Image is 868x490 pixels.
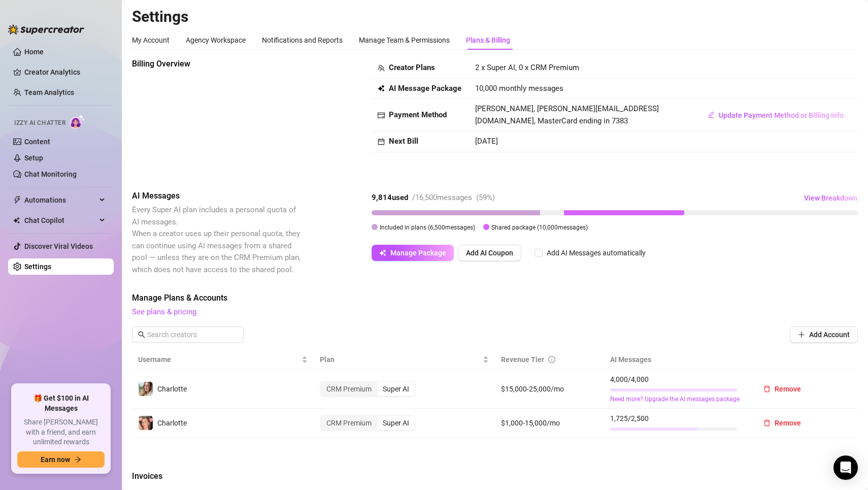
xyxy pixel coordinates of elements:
[132,35,170,46] div: My Account
[132,350,314,370] th: Username
[458,245,521,261] button: Add AI Coupon
[466,249,513,257] span: Add AI Coupon
[798,331,805,338] span: plus
[132,470,303,482] span: Invoices
[320,415,416,431] div: segmented control
[476,193,495,202] span: ( 59 %)
[132,307,196,316] a: See plans & pricing
[372,193,408,202] strong: 9,814 used
[775,419,801,427] span: Remove
[132,292,858,304] span: Manage Plans & Accounts
[132,58,303,70] span: Billing Overview
[763,419,771,427] span: delete
[755,381,809,397] button: Remove
[139,416,153,430] img: Charlotte
[412,193,472,202] span: / 16,500 messages
[24,212,96,228] span: Chat Copilot
[548,356,555,363] span: info-circle
[547,247,646,258] div: Add AI Messages automatically
[132,7,858,26] h2: Settings
[466,35,510,46] div: Plans & Billing
[157,419,187,427] span: Charlotte
[377,382,415,396] div: Super AI
[372,245,454,261] button: Manage Package
[132,190,303,202] span: AI Messages
[70,114,85,129] img: AI Chatter
[138,354,299,365] span: Username
[804,194,857,202] span: View Breakdown
[763,385,771,393] span: delete
[138,331,145,338] span: search
[8,24,84,35] img: logo-BBDzfeDw.svg
[262,35,343,46] div: Notifications and Reports
[755,415,809,431] button: Remove
[380,224,475,231] span: Included in plans ( 6,500 messages)
[475,137,498,146] span: [DATE]
[495,409,604,438] td: $1,000-15,000/mo
[495,370,604,409] td: $15,000-25,000/mo
[604,350,749,370] th: AI Messages
[157,385,187,393] span: Charlotte
[775,385,801,393] span: Remove
[24,170,77,178] a: Chat Monitoring
[24,138,50,146] a: Content
[24,88,74,96] a: Team Analytics
[74,456,81,463] span: arrow-right
[321,382,377,396] div: CRM Premium
[24,154,43,162] a: Setup
[24,242,93,250] a: Discover Viral Videos
[491,224,588,231] span: Shared package ( 10,000 messages)
[320,354,481,365] span: Plan
[321,416,377,430] div: CRM Premium
[147,329,229,340] input: Search creators
[17,451,105,468] button: Earn nowarrow-right
[24,64,106,80] a: Creator Analytics
[13,196,21,204] span: thunderbolt
[790,326,858,343] button: Add Account
[24,48,44,56] a: Home
[186,35,246,46] div: Agency Workspace
[378,64,385,72] span: team
[359,35,450,46] div: Manage Team & Permissions
[475,104,659,125] span: [PERSON_NAME], [PERSON_NAME][EMAIL_ADDRESS][DOMAIN_NAME], MasterCard ending in 7383
[14,118,65,128] span: Izzy AI Chatter
[610,413,743,424] span: 1,725 / 2,500
[475,63,579,72] span: 2 x Super AI, 0 x CRM Premium
[132,205,301,274] span: Every Super AI plan includes a personal quota of AI messages. When a creator uses up their person...
[17,417,105,447] span: Share [PERSON_NAME] with a friend, and earn unlimited rewards
[389,137,418,146] strong: Next Bill
[809,331,850,339] span: Add Account
[501,355,544,364] span: Revenue Tier
[610,374,743,385] span: 4,000 / 4,000
[390,249,446,257] span: Manage Package
[389,63,435,72] strong: Creator Plans
[139,382,153,396] img: Charlotte
[699,107,852,123] button: Update Payment Method or Billing Info
[314,350,495,370] th: Plan
[389,84,461,93] strong: AI Message Package
[378,138,385,145] span: calendar
[41,455,70,464] span: Earn now
[24,263,51,271] a: Settings
[804,190,858,206] button: View Breakdown
[610,395,743,404] a: Need more? Upgrade the AI messages package
[475,83,563,95] span: 10,000 monthly messages
[24,192,96,208] span: Automations
[378,112,385,119] span: credit-card
[708,111,715,118] span: edit
[377,416,415,430] div: Super AI
[17,394,105,413] span: 🎁 Get $100 in AI Messages
[833,455,858,480] div: Open Intercom Messenger
[389,110,447,119] strong: Payment Method
[13,217,20,224] img: Chat Copilot
[320,381,416,397] div: segmented control
[719,111,844,119] span: Update Payment Method or Billing Info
